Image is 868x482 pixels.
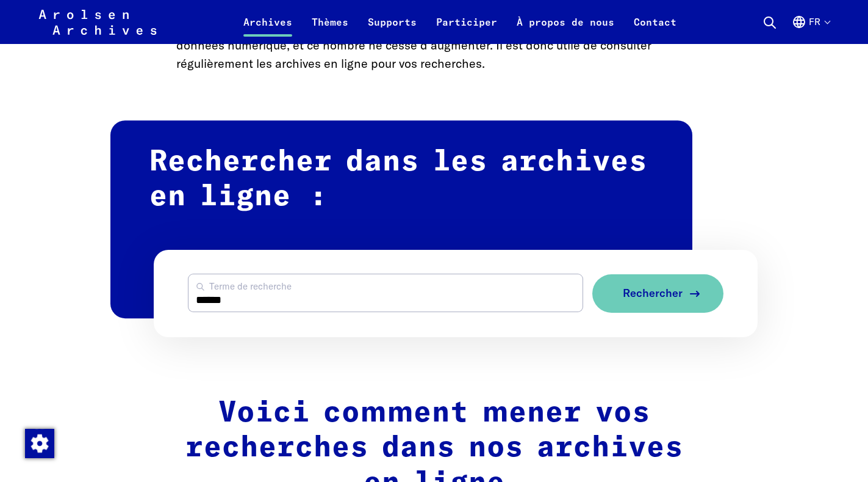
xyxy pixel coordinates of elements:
[234,7,686,37] nav: Principal
[792,15,830,44] button: Français, sélection de la langue
[623,287,683,300] span: Rechercher
[507,15,624,44] a: À propos de nous
[624,15,686,44] a: Contact
[426,15,507,44] a: Participer
[25,429,54,458] img: Modification du consentement
[110,120,692,319] h2: Rechercher dans les archives en ligne :
[234,15,302,44] a: Archives
[358,15,426,44] a: Supports
[302,15,358,44] a: Thèmes
[592,274,723,313] button: Rechercher
[24,428,54,458] div: Modification du consentement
